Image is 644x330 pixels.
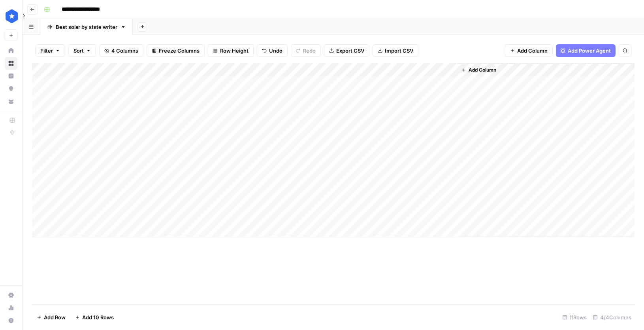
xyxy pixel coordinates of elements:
button: Filter [35,44,65,57]
a: Browse [5,57,17,70]
button: 4 Columns [99,44,143,57]
span: Add Row [44,313,66,321]
span: Add Column [517,47,548,55]
span: 4 Columns [111,47,138,55]
button: Add Column [505,44,553,57]
span: Filter [40,47,53,55]
span: Freeze Columns [159,47,200,55]
div: 4/4 Columns [590,311,635,324]
button: Help + Support [5,314,17,327]
a: Opportunities [5,82,17,95]
span: Add Column [469,66,496,74]
a: Insights [5,70,17,82]
a: Best solar by state writer [40,19,133,35]
button: Freeze Columns [147,44,205,57]
button: Add Row [32,311,70,324]
span: Import CSV [385,47,413,55]
span: Row Height [220,47,249,55]
a: Settings [5,289,17,302]
span: Undo [269,47,282,55]
span: Sort [73,47,84,55]
button: Sort [68,44,96,57]
div: 11 Rows [559,311,590,324]
button: Undo [257,44,288,57]
button: Row Height [208,44,254,57]
button: Add 10 Rows [70,311,119,324]
button: Add Column [458,65,499,75]
a: Your Data [5,95,17,108]
button: Redo [291,44,321,57]
a: Home [5,44,17,57]
button: Import CSV [373,44,418,57]
button: Export CSV [324,44,369,57]
img: ConsumerAffairs Logo [5,9,19,23]
span: Export CSV [336,47,364,55]
a: Usage [5,302,17,314]
span: Redo [303,47,316,55]
button: Add Power Agent [556,44,616,57]
span: Add Power Agent [568,47,611,55]
span: Add 10 Rows [82,313,114,321]
button: Workspace: ConsumerAffairs [5,6,17,26]
div: Best solar by state writer [56,23,117,31]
